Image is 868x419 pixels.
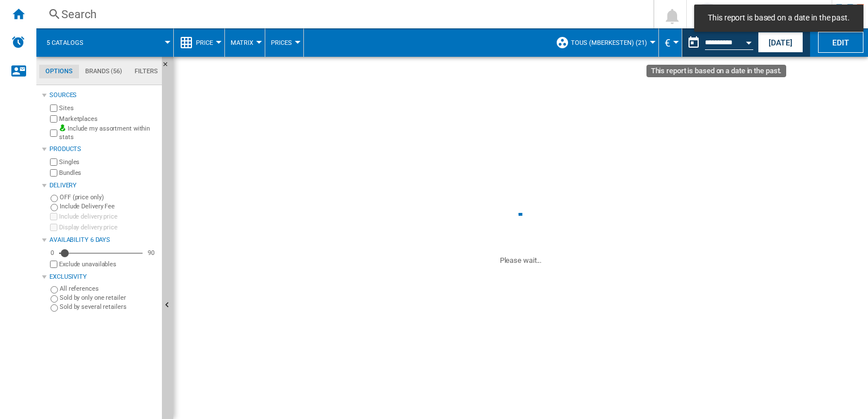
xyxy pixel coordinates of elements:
[61,6,624,22] div: Search
[738,31,759,51] button: Open calendar
[59,124,157,142] label: Include my assortment within stats
[271,28,298,57] button: Prices
[682,31,705,54] button: md-calendar
[49,181,157,190] div: Delivery
[47,28,95,57] button: 5 catalogs
[60,193,157,202] label: OFF (price only)
[49,145,157,154] div: Products
[50,169,57,177] input: Bundles
[60,284,157,293] label: All references
[196,39,213,47] span: Price
[59,115,157,123] label: Marketplaces
[145,249,157,257] div: 90
[50,104,57,112] input: Sites
[50,261,57,268] input: Display delivery price
[59,260,157,269] label: Exclude unavailables
[59,104,157,112] label: Sites
[59,223,157,232] label: Display delivery price
[51,286,58,294] input: All references
[818,32,863,53] button: Edit
[50,158,57,166] input: Singles
[271,39,292,47] span: Prices
[665,28,676,57] button: €
[48,249,57,257] div: 0
[59,169,157,177] label: Bundles
[60,303,157,311] label: Sold by several retailers
[49,91,157,100] div: Sources
[758,32,803,53] button: [DATE]
[59,212,157,221] label: Include delivery price
[11,35,25,49] img: alerts-logo.svg
[162,57,176,77] button: Hide
[39,65,79,78] md-tab-item: Options
[231,39,253,47] span: Matrix
[571,28,653,57] button: TOUS (mberkesten) (21)
[704,12,853,24] span: This report is based on a date in the past.
[659,28,682,57] md-menu: Currency
[571,39,647,47] span: TOUS (mberkesten) (21)
[128,65,164,78] md-tab-item: Filters
[196,28,219,57] button: Price
[556,28,653,57] div: TOUS (mberkesten) (21)
[59,248,143,259] md-slider: Availability
[49,236,157,245] div: Availability 6 Days
[51,204,58,211] input: Include Delivery Fee
[50,224,57,231] input: Display delivery price
[79,65,128,78] md-tab-item: Brands (56)
[60,202,157,211] label: Include Delivery Fee
[50,126,57,140] input: Include my assortment within stats
[500,256,542,265] ng-transclude: Please wait...
[49,273,157,282] div: Exclusivity
[59,158,157,166] label: Singles
[60,294,157,302] label: Sold by only one retailer
[50,213,57,220] input: Include delivery price
[59,124,66,131] img: mysite-bg-18x18.png
[682,28,756,57] div: This report is based on a date in the past.
[180,28,219,57] div: Price
[47,39,84,47] span: 5 catalogs
[51,304,58,312] input: Sold by several retailers
[231,28,259,57] button: Matrix
[51,195,58,202] input: OFF (price only)
[665,37,670,49] span: €
[51,295,58,303] input: Sold by only one retailer
[42,28,168,57] div: 5 catalogs
[50,115,57,123] input: Marketplaces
